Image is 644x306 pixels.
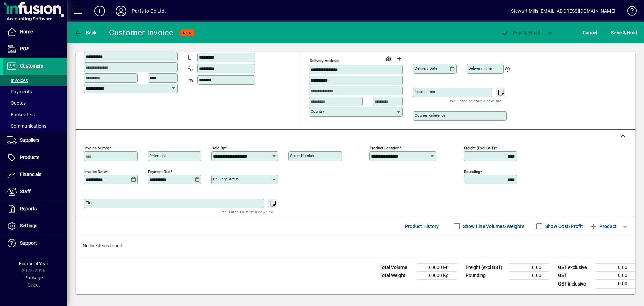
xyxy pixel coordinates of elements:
a: Suppliers [3,132,67,149]
td: GST [555,272,595,280]
div: Customer Invoice [109,27,174,38]
a: Payments [3,86,67,97]
span: Financial Year [19,261,48,266]
a: View on map [383,53,394,64]
span: Customers [20,63,43,69]
span: Products [20,155,39,160]
span: Back [74,30,97,35]
mat-label: Invoice date [84,169,106,174]
span: Support [20,240,37,246]
span: Backorders [7,112,35,117]
a: Support [3,235,67,252]
a: Knowledge Base [622,1,636,23]
button: Product [586,220,620,232]
span: Financials [20,172,41,177]
td: Total Volume [376,264,417,272]
td: 0.0000 M³ [417,264,457,272]
a: Home [3,24,67,40]
div: Stewart Mills [EMAIL_ADDRESS][DOMAIN_NAME] [511,6,615,16]
span: Package [24,275,43,280]
span: Communications [7,123,46,129]
span: ave & Hold [611,27,637,38]
mat-hint: Use 'Enter' to start a new line [449,97,501,105]
a: Quotes [3,97,67,109]
td: Total Weight [376,272,417,280]
span: Cancel [583,27,597,38]
span: POS [20,46,29,51]
mat-label: Order number [290,153,314,158]
span: NEW [183,31,192,35]
td: 0.00 [595,264,635,272]
a: POS [3,41,67,57]
td: Rounding [462,272,509,280]
button: Cancel [581,27,599,39]
mat-label: Courier Reference [415,113,445,118]
td: 0.00 [595,272,635,280]
mat-label: Product location [370,146,399,150]
span: Invoices [7,78,28,83]
span: Product [590,221,617,232]
span: P [513,30,516,35]
button: Product History [402,220,442,232]
span: Product History [405,221,439,232]
app-page-header-button: Back [67,27,104,39]
mat-label: Invoice number [84,146,111,150]
mat-label: Country [311,109,324,114]
span: Suppliers [20,137,39,143]
span: Settings [20,223,37,228]
button: Choose address [394,53,405,64]
span: Home [20,29,33,34]
a: Invoices [3,75,67,86]
td: 0.00 [509,272,549,280]
label: Show Line Volumes/Weights [462,223,524,230]
button: Back [72,27,98,39]
button: Post & Email [498,27,543,39]
button: Profile [110,5,132,17]
a: Financials [3,166,67,183]
label: Show Cost/Profit [544,223,583,230]
button: Save & Hold [609,27,639,39]
a: Staff [3,183,67,200]
div: Parts to Go Ltd. [132,6,166,16]
mat-label: Rounding [464,169,480,174]
span: Staff [20,189,31,194]
a: Communications [3,120,67,132]
span: ost & Email [501,30,540,35]
a: Settings [3,218,67,234]
span: Payments [7,89,32,94]
td: 0.00 [509,264,549,272]
div: No line items found [76,235,635,256]
td: Freight (excl GST) [462,264,509,272]
mat-label: Instructions [415,89,435,94]
mat-label: Reference [149,153,166,158]
td: GST exclusive [555,264,595,272]
a: Products [3,149,67,166]
td: 0.00 [595,280,635,288]
td: 0.0000 Kg [417,272,457,280]
mat-label: Title [86,200,93,205]
mat-label: Delivery time [468,66,492,71]
mat-label: Delivery date [415,66,437,71]
span: Quotes [7,100,26,106]
td: GST inclusive [555,280,595,288]
a: Reports [3,201,67,217]
mat-label: Delivery status [213,177,239,181]
a: Backorders [3,109,67,120]
span: Reports [20,206,37,211]
span: S [611,30,614,35]
mat-hint: Use 'Enter' to start a new line [220,208,273,216]
mat-label: Freight (excl GST) [464,146,495,150]
mat-label: Payment due [148,169,170,174]
button: Add [89,5,110,17]
mat-label: Sold by [212,146,225,150]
